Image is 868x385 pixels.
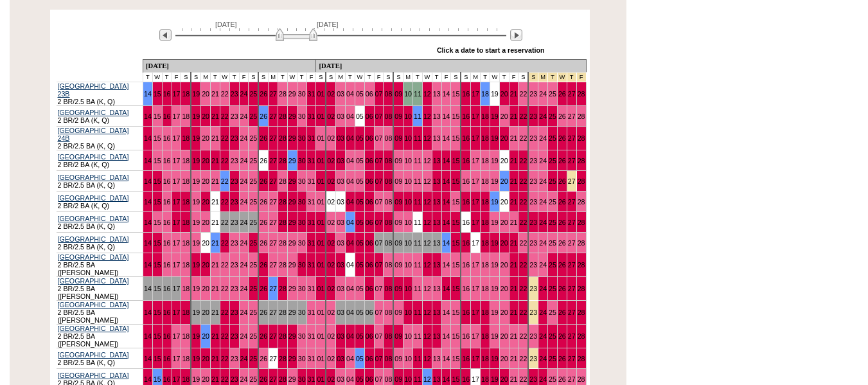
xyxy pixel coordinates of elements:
[58,82,129,98] a: [GEOGRAPHIC_DATA] 23B
[452,134,459,142] a: 15
[269,90,277,98] a: 27
[549,112,556,120] a: 25
[346,90,354,98] a: 04
[260,90,267,98] a: 26
[578,112,585,120] a: 28
[472,198,479,206] a: 17
[173,90,181,98] a: 17
[539,198,547,206] a: 24
[288,177,296,185] a: 29
[288,90,296,98] a: 29
[327,112,335,120] a: 02
[240,112,248,120] a: 24
[539,177,547,185] a: 24
[269,134,277,142] a: 27
[519,90,527,98] a: 22
[558,112,566,120] a: 26
[163,134,171,142] a: 16
[202,219,209,226] a: 20
[154,134,161,142] a: 15
[221,134,229,142] a: 22
[433,134,441,142] a: 13
[231,177,238,185] a: 23
[578,134,585,142] a: 28
[510,90,518,98] a: 21
[288,112,296,120] a: 29
[327,90,335,98] a: 02
[163,219,171,226] a: 16
[211,219,219,226] a: 21
[519,157,527,165] a: 22
[211,177,219,185] a: 21
[384,177,392,185] a: 08
[192,90,200,98] a: 19
[366,157,373,165] a: 06
[510,157,518,165] a: 21
[443,157,450,165] a: 14
[404,157,412,165] a: 10
[298,157,306,165] a: 30
[404,112,412,120] a: 10
[414,112,421,120] a: 11
[481,134,489,142] a: 18
[58,215,129,222] a: [GEOGRAPHIC_DATA]
[192,219,200,226] a: 19
[404,177,412,185] a: 10
[269,157,277,165] a: 27
[173,177,181,185] a: 17
[414,134,421,142] a: 11
[366,134,373,142] a: 06
[288,198,296,206] a: 29
[384,134,392,142] a: 08
[58,109,129,116] a: [GEOGRAPHIC_DATA]
[202,90,209,98] a: 20
[384,112,392,120] a: 08
[202,198,209,206] a: 20
[568,134,576,142] a: 27
[192,134,200,142] a: 19
[433,198,441,206] a: 13
[159,29,172,41] img: Previous
[519,112,527,120] a: 22
[510,177,518,185] a: 21
[202,134,209,142] a: 20
[279,219,287,226] a: 28
[481,177,489,185] a: 18
[192,198,200,206] a: 19
[144,157,152,165] a: 14
[260,134,267,142] a: 26
[529,198,537,206] a: 23
[414,198,421,206] a: 11
[249,198,257,206] a: 25
[491,198,499,206] a: 19
[472,157,479,165] a: 17
[231,157,238,165] a: 23
[491,177,499,185] a: 19
[154,177,161,185] a: 15
[394,134,402,142] a: 09
[500,198,508,206] a: 20
[414,90,421,98] a: 11
[529,90,537,98] a: 23
[240,198,248,206] a: 24
[366,90,373,98] a: 06
[240,177,248,185] a: 24
[192,177,200,185] a: 19
[144,198,152,206] a: 14
[510,134,518,142] a: 21
[578,177,585,185] a: 28
[394,90,402,98] a: 09
[356,198,364,206] a: 05
[472,177,479,185] a: 17
[375,157,383,165] a: 07
[414,177,421,185] a: 11
[249,90,257,98] a: 25
[346,177,354,185] a: 04
[510,29,522,41] img: Next
[260,219,267,226] a: 26
[462,198,470,206] a: 16
[163,157,171,165] a: 16
[539,157,547,165] a: 24
[182,134,190,142] a: 18
[221,90,229,98] a: 22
